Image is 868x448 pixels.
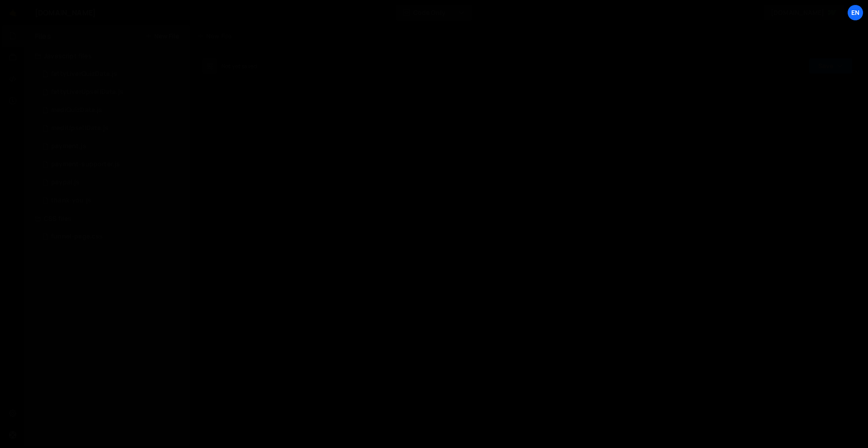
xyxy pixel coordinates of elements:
[809,58,853,74] button: Save
[51,142,86,150] div: payment.js
[35,65,190,83] div: 16956/46566.js
[35,137,190,155] div: 16956/46551.js
[2,2,24,23] a: 🤙
[24,210,190,228] div: CSS files
[197,32,235,41] div: New File
[222,62,257,70] div: Not yet saved
[35,31,51,41] h2: Files
[35,119,190,137] div: 16956/46701.js
[35,173,190,191] div: 16956/46550.js
[51,70,117,78] div: fattyLiverQuizData.js
[51,160,120,168] div: payment-supporter.js
[35,155,190,173] div: 16956/46552.js
[24,47,190,65] div: Javascript files
[145,33,179,40] button: New File
[35,83,190,101] div: 16956/46565.js
[396,5,472,21] button: Code Only
[51,196,91,205] div: thank-you.js
[763,5,844,21] a: [DOMAIN_NAME]
[35,7,96,18] div: [DOMAIN_NAME]
[847,5,863,21] a: En
[51,88,123,96] div: fattyLiverUpsellData.js
[51,124,108,132] div: mediUpsellData.js
[35,228,190,246] div: 16956/47008.css
[51,106,102,114] div: mediQuizData.js
[35,191,190,210] div: 16956/46524.js
[51,178,80,187] div: paypal.js
[35,101,190,119] div: 16956/46700.js
[51,233,103,241] div: funnel-page.css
